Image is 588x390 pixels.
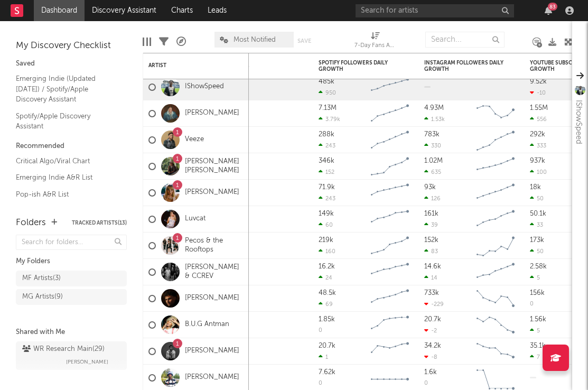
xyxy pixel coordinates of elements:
[185,109,239,118] a: [PERSON_NAME]
[176,26,186,57] div: A&R Pipeline
[319,89,336,96] div: 950
[530,157,545,164] div: 937k
[472,153,519,180] svg: Chart title
[319,210,334,217] div: 149k
[16,326,127,339] div: Shared with Me
[366,180,414,206] svg: Chart title
[22,343,105,356] div: WR Research Main ( 29 )
[424,380,428,386] div: 0
[22,272,61,285] div: MF Artists ( 3 )
[366,312,414,338] svg: Chart title
[366,206,414,233] svg: Chart title
[530,274,540,281] div: 5
[424,142,441,149] div: 330
[159,26,169,57] div: Filters
[366,259,414,285] svg: Chart title
[16,217,46,229] div: Folders
[319,60,398,72] div: Spotify Followers Daily Growth
[424,274,437,281] div: 14
[319,248,335,255] div: 160
[530,105,548,112] div: 1.55M
[530,89,546,96] div: -10
[319,342,335,349] div: 20.7k
[472,338,519,365] svg: Chart title
[366,74,414,100] svg: Chart title
[424,210,438,217] div: 161k
[472,206,519,233] svg: Chart title
[472,312,519,338] svg: Chart title
[143,26,151,57] div: Edit Columns
[16,255,127,268] div: My Folders
[319,78,334,85] div: 485k
[548,3,557,11] div: 83
[319,221,333,228] div: 60
[366,285,414,312] svg: Chart title
[424,105,444,112] div: 4.93M
[424,131,440,138] div: 783k
[572,100,585,144] div: IShowSpeed
[424,248,438,255] div: 83
[185,347,239,356] a: [PERSON_NAME]
[530,290,545,296] div: 156k
[424,263,441,270] div: 14.6k
[22,291,63,303] div: MG Artists ( 9 )
[319,301,333,308] div: 69
[16,172,116,183] a: Emerging Indie A&R List
[319,131,334,138] div: 288k
[424,301,444,308] div: -229
[530,301,534,307] div: 0
[530,237,544,244] div: 173k
[472,100,519,127] svg: Chart title
[424,60,503,72] div: Instagram Followers Daily Growth
[16,271,127,286] a: MF Artists(3)
[319,105,337,112] div: 7.13M
[72,220,127,226] button: Tracked Artists(13)
[16,289,127,305] a: MG Artists(9)
[16,155,116,167] a: Critical Algo/Viral Chart
[185,320,229,329] a: B.U.G Antman
[16,235,127,250] input: Search for folders...
[366,127,414,153] svg: Chart title
[530,210,546,217] div: 50.1k
[319,328,322,333] div: 0
[530,342,546,349] div: 35.1k
[319,142,335,149] div: 243
[424,290,439,296] div: 733k
[16,40,127,52] div: My Discovery Checklist
[530,354,540,360] div: 7
[424,195,441,202] div: 126
[319,354,328,360] div: 1
[16,73,116,105] a: Emerging Indie (Updated [DATE]) / Spotify/Apple Discovery Assistant
[319,316,335,323] div: 1.85k
[185,215,206,224] a: Luvcat
[425,32,505,48] input: Search...
[319,157,334,164] div: 346k
[530,116,547,123] div: 556
[319,369,335,376] div: 7.62k
[185,294,239,303] a: [PERSON_NAME]
[185,263,244,281] a: [PERSON_NAME] & CCREV
[319,195,335,202] div: 243
[472,259,519,285] svg: Chart title
[354,26,397,57] div: 7-Day Fans Added (7-Day Fans Added)
[530,248,544,255] div: 50
[319,274,332,281] div: 24
[356,4,514,17] input: Search for artists
[319,116,340,123] div: 3.79k
[424,354,437,360] div: -8
[366,153,414,180] svg: Chart title
[319,290,336,296] div: 48.5k
[16,341,127,370] a: WR Research Main(29)[PERSON_NAME]
[319,184,335,191] div: 71.9k
[424,116,445,123] div: 1.53k
[319,237,333,244] div: 219k
[530,78,547,85] div: 9.52k
[185,135,204,144] a: Veeze
[424,169,441,175] div: 635
[185,188,239,197] a: [PERSON_NAME]
[16,58,127,70] div: Saved
[16,110,116,132] a: Spotify/Apple Discovery Assistant
[185,157,244,175] a: [PERSON_NAME] [PERSON_NAME]
[424,342,441,349] div: 34.2k
[530,169,547,175] div: 100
